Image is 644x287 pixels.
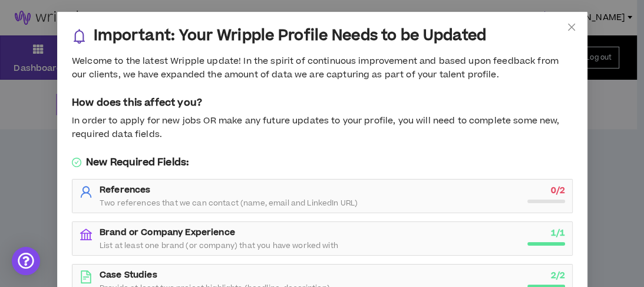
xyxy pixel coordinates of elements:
h5: How does this affect you? [72,96,573,110]
span: file-text [80,270,93,283]
span: user [80,185,93,198]
span: bell [72,29,87,44]
div: In order to apply for new jobs OR make any future updates to your profile, you will need to compl... [72,115,573,141]
h3: Important: Your Wripple Profile Needs to be Updated [94,27,486,45]
span: Two references that we can contact (name, email and LinkedIn URL) [100,198,358,208]
h5: New Required Fields: [72,155,573,169]
button: Close [556,12,587,44]
div: Welcome to the latest Wripple update! In the spirit of continuous improvement and based upon feed... [72,55,573,81]
span: List at least one brand (or company) that you have worked with [100,241,338,250]
strong: Brand or Company Experience [100,226,235,239]
span: check-circle [72,158,81,167]
strong: 2 / 2 [550,269,564,282]
strong: 1 / 1 [550,227,564,239]
strong: Case Studies [100,269,157,281]
span: close [567,22,576,32]
span: bank [80,228,93,241]
div: Open Intercom Messenger [12,247,40,275]
strong: References [100,184,150,196]
strong: 0 / 2 [550,184,564,197]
